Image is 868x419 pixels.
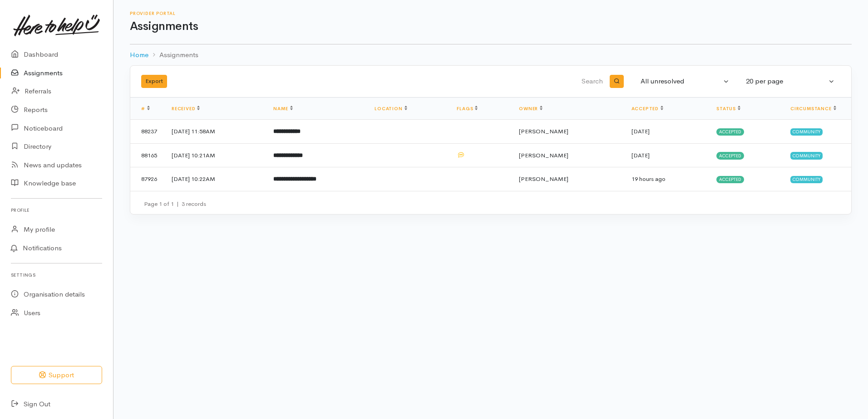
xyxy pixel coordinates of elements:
span: [PERSON_NAME] [519,127,568,135]
time: [DATE] [631,127,650,135]
time: [DATE] [631,151,650,159]
div: All unresolved [641,76,721,87]
a: Accepted [631,106,663,112]
a: Circumstance [790,106,836,112]
time: 19 hours ago [631,175,666,183]
a: Received [172,106,200,112]
a: # [141,106,150,112]
li: Assignments [148,50,198,60]
button: All unresolved [635,73,735,90]
td: [DATE] 10:22AM [164,167,266,191]
span: Community [790,152,823,159]
a: Flags [457,106,478,112]
a: Status [716,106,740,112]
td: [DATE] 10:21AM [164,143,266,167]
span: [PERSON_NAME] [519,175,568,183]
span: Accepted [716,176,744,183]
span: Community [790,176,823,183]
button: 20 per page [740,73,840,90]
h1: Assignments [130,20,852,33]
h6: Provider Portal [130,11,852,16]
span: Community [790,128,823,136]
td: 88165 [130,143,164,167]
button: Export [141,75,167,88]
nav: breadcrumb [130,44,852,66]
td: 88237 [130,120,164,144]
a: Location [375,106,407,112]
span: [PERSON_NAME] [519,151,568,159]
a: Owner [519,106,542,112]
span: Accepted [716,128,744,136]
a: Home [130,50,148,60]
td: [DATE] 11:58AM [164,120,266,144]
div: 20 per page [746,76,827,87]
h6: Profile [11,204,102,216]
h6: Settings [11,269,102,281]
td: 87926 [130,167,164,191]
span: | [177,200,179,208]
input: Search [388,71,605,93]
span: Accepted [716,152,744,159]
button: Support [11,366,102,385]
a: Name [273,106,292,112]
small: Page 1 of 1 3 records [144,200,206,208]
